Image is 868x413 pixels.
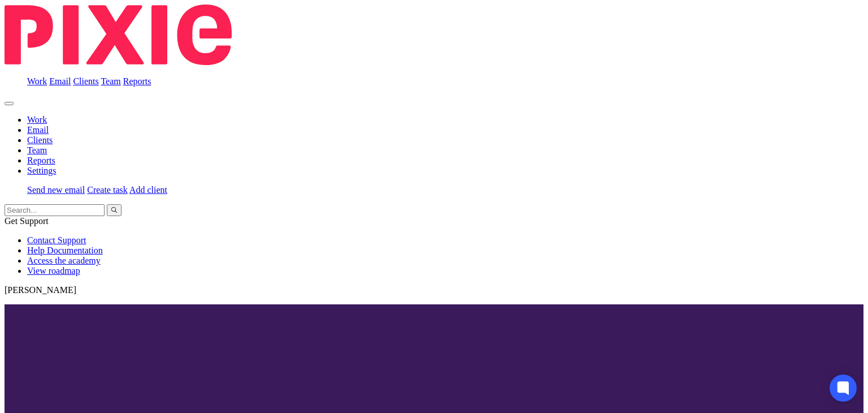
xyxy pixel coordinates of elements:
[87,185,128,195] a: Create task
[27,185,85,195] a: Send new email
[5,285,863,295] p: [PERSON_NAME]
[27,135,53,145] a: Clients
[27,125,49,135] a: Email
[101,76,120,86] a: Team
[27,256,101,265] a: Access the academy
[27,156,55,165] a: Reports
[107,204,121,216] button: Search
[27,235,86,245] a: Contact Support
[27,145,47,155] a: Team
[73,76,98,86] a: Clients
[5,204,105,216] input: Search
[27,76,47,86] a: Work
[5,216,49,226] span: Get Support
[129,185,167,195] a: Add client
[27,166,57,175] a: Settings
[27,266,80,276] a: View roadmap
[27,246,103,255] a: Help Documentation
[27,115,47,124] a: Work
[123,76,151,86] a: Reports
[5,5,232,65] img: Pixie
[49,76,71,86] a: Email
